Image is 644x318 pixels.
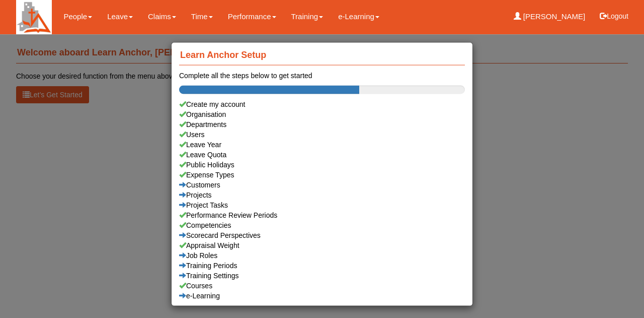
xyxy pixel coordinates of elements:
a: Expense Types [179,170,465,180]
a: e-Learning [179,291,465,301]
a: Project Tasks [179,200,465,210]
a: Customers [179,180,465,190]
a: Leave Year [179,140,465,150]
a: Training Periods [179,261,465,271]
a: Courses [179,281,465,291]
div: Complete all the steps below to get started [179,71,465,81]
a: Performance Review Periods [179,210,465,220]
a: Job Roles [179,250,465,261]
a: Scorecard Perspectives [179,230,465,240]
iframe: chat widget [602,278,634,308]
div: Create my account [179,99,465,109]
a: Departments [179,119,465,130]
a: Users [179,130,465,140]
a: Training Settings [179,271,465,281]
a: Projects [179,190,465,200]
h4: Learn Anchor Setup [179,45,465,66]
a: Appraisal Weight [179,240,465,250]
a: Organisation [179,109,465,119]
a: Leave Quota [179,150,465,160]
a: Public Holidays [179,160,465,170]
a: Competencies [179,220,465,230]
